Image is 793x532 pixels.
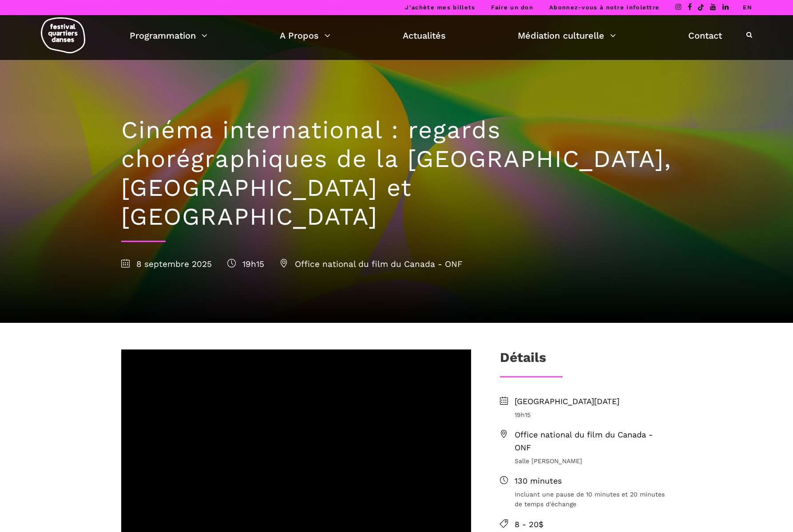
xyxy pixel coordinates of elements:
span: 19h15 [227,259,264,269]
a: Faire un don [491,4,533,11]
h3: Détails [500,349,546,372]
span: Office national du film du Canada - ONF [280,259,463,269]
span: [GEOGRAPHIC_DATA][DATE] [515,395,672,408]
span: 8 - 20$ [515,518,672,531]
span: 19h15 [515,410,672,420]
a: Programmation [130,28,207,43]
a: A Propos [280,28,330,43]
a: Contact [688,28,722,43]
a: Médiation culturelle [518,28,616,43]
a: EN [743,4,752,11]
a: J’achète mes billets [405,4,475,11]
img: logo-fqd-med [41,17,85,53]
h1: Cinéma international : regards chorégraphiques de la [GEOGRAPHIC_DATA], [GEOGRAPHIC_DATA] et [GEO... [121,116,672,231]
span: Salle [PERSON_NAME] [515,456,672,466]
span: 8 septembre 2025 [121,259,212,269]
span: Incluant une pause de 10 minutes et 20 minutes de temps d'échange [515,489,672,509]
span: 130 minutes [515,475,672,488]
a: Abonnez-vous à notre infolettre [549,4,659,11]
span: Office national du film du Canada - ONF [515,429,672,454]
a: Actualités [403,28,446,43]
